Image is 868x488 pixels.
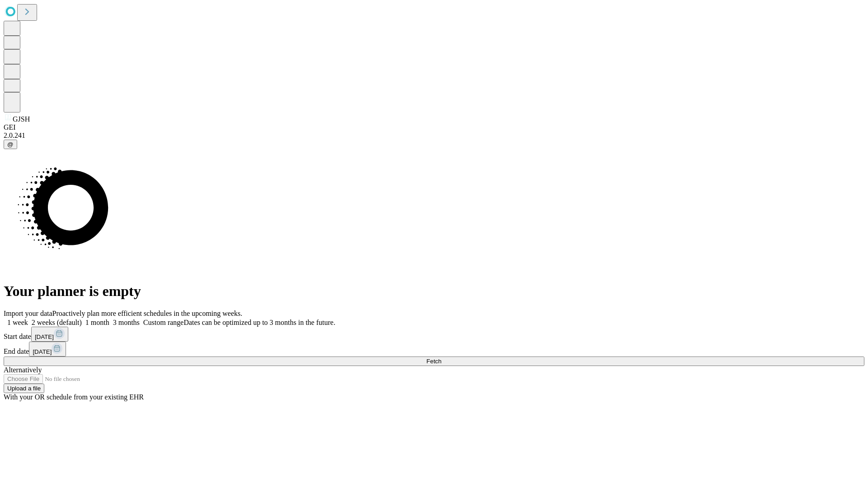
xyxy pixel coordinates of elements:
span: GJSH [13,115,30,123]
span: Import your data [4,310,52,317]
button: @ [4,140,17,149]
div: End date [4,342,864,357]
span: Proactively plan more efficient schedules in the upcoming weeks. [52,310,242,317]
span: Dates can be optimized up to 3 months in the future. [184,319,335,326]
span: [DATE] [35,333,54,340]
div: GEI [4,123,864,131]
span: With your OR schedule from your existing EHR [4,393,144,401]
span: 1 month [85,319,109,326]
button: Upload a file [4,384,44,393]
button: Fetch [4,357,864,366]
button: [DATE] [31,327,68,342]
span: 3 months [113,319,140,326]
div: 2.0.241 [4,131,864,140]
span: Alternatively [4,366,42,374]
button: [DATE] [29,342,66,357]
div: Start date [4,327,864,342]
span: @ [7,141,14,148]
h1: Your planner is empty [4,283,864,300]
span: 2 weeks (default) [32,319,82,326]
span: 1 week [7,319,28,326]
span: [DATE] [33,348,52,355]
span: Fetch [426,358,441,365]
span: Custom range [143,319,184,326]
